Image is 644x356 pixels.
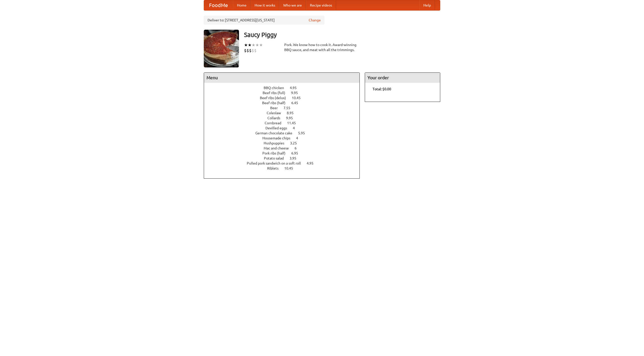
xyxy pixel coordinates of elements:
a: Collards 9.95 [267,116,302,120]
h4: Your order [365,73,440,83]
span: Beer [270,106,283,110]
li: $ [244,48,247,53]
div: Pork. We know how to cook it. Award-winning BBQ sauce, and meat with all the trimmings. [284,42,360,52]
a: Beef ribs (half) 6.45 [262,101,307,105]
span: Potato salad [264,156,289,160]
span: Beef ribs (full) [263,91,290,95]
li: ★ [248,42,252,48]
li: $ [252,48,254,53]
a: Cornbread 11.45 [265,121,305,125]
div: Deliver to: [STREET_ADDRESS][US_STATE] [204,16,325,25]
span: Cornbread [265,121,286,125]
a: German chocolate cake 5.95 [255,131,314,135]
span: Coleslaw [267,111,286,115]
li: $ [249,48,252,53]
span: 8.95 [287,111,299,115]
span: 7.55 [284,106,295,110]
span: Pork ribs (half) [262,151,291,155]
span: 9.95 [291,91,303,95]
span: Mac and cheese [264,146,294,150]
span: Beef ribs (half) [262,101,291,105]
span: Devilled eggs [265,126,292,130]
li: $ [254,48,257,53]
h4: Menu [204,73,359,83]
span: 4.95 [307,161,318,165]
img: angular.jpg [204,30,239,67]
span: German chocolate cake [255,131,297,135]
span: 5.95 [298,131,310,135]
span: 3.95 [290,156,301,160]
span: BBQ chicken [264,86,289,90]
a: Who we are [279,0,306,10]
a: BBQ chicken 4.95 [264,86,306,90]
span: 10.45 [284,166,298,170]
a: Mac and cheese 6 [264,146,306,150]
a: Riblets 10.45 [267,166,302,170]
span: Pulled pork sandwich on a soft roll [247,161,306,165]
span: Housemade chips [262,136,295,140]
span: 9.95 [286,116,298,120]
span: Hushpuppies [264,141,289,145]
a: Beer 7.55 [270,106,300,110]
span: 10.45 [292,96,306,100]
a: Beef ribs (delux) 10.45 [260,96,310,100]
span: 6.95 [291,151,303,155]
li: ★ [244,42,248,48]
li: $ [247,48,249,53]
a: Home [233,0,251,10]
a: Potato salad 3.95 [264,156,306,160]
span: 11.45 [287,121,301,125]
a: How it works [251,0,279,10]
span: Beef ribs (delux) [260,96,291,100]
a: Pork ribs (half) 6.95 [262,151,307,155]
h3: Saucy Piggy [244,30,440,40]
li: ★ [259,42,263,48]
span: Collards [267,116,285,120]
span: 4 [296,136,303,140]
span: 4 [293,126,300,130]
a: Devilled eggs 4 [265,126,304,130]
li: ★ [255,42,259,48]
a: Hushpuppies 3.25 [264,141,306,145]
b: Total: $0.00 [373,87,391,91]
a: Help [419,0,435,10]
a: Recipe videos [306,0,336,10]
span: 6 [295,146,302,150]
span: 3.25 [290,141,302,145]
span: Riblets [267,166,284,170]
a: Coleslaw 8.95 [267,111,303,115]
a: Housemade chips 4 [262,136,307,140]
span: 6.45 [291,101,303,105]
a: Beef ribs (full) 9.95 [263,91,307,95]
a: Pulled pork sandwich on a soft roll 4.95 [247,161,323,165]
span: 4.95 [290,86,302,90]
a: FoodMe [204,0,233,10]
a: Change [309,18,321,23]
li: ★ [252,42,255,48]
